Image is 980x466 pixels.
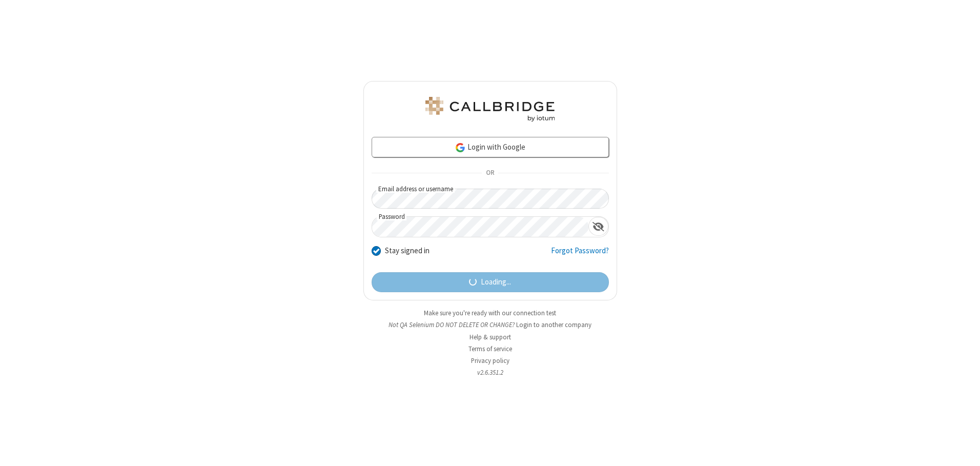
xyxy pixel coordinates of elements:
a: Forgot Password? [551,245,609,265]
a: Terms of service [468,345,512,353]
img: QA Selenium DO NOT DELETE OR CHANGE [423,97,557,121]
a: Login with Google [372,137,609,157]
img: google-icon.png [455,142,466,153]
button: Loading... [372,272,609,293]
span: OR [482,166,498,180]
input: Password [372,217,588,237]
a: Help & support [469,333,511,341]
input: Email address or username [372,189,609,209]
li: Not QA Selenium DO NOT DELETE OR CHANGE? [363,320,617,330]
div: Show password [588,217,608,236]
label: Stay signed in [385,245,430,257]
button: Login to another company [516,320,591,330]
span: Loading... [481,276,511,288]
li: v2.6.351.2 [363,368,617,377]
a: Make sure you're ready with our connection test [424,309,556,317]
a: Privacy policy [471,356,509,365]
